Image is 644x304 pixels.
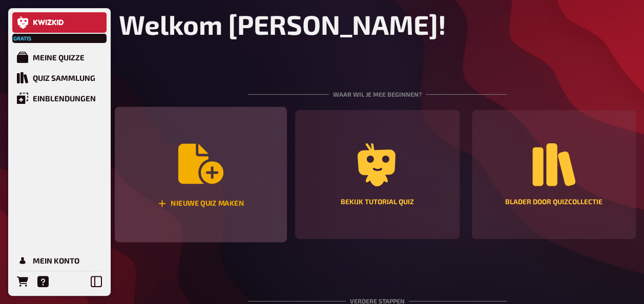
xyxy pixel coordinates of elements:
[12,88,107,108] a: Einblendungen
[13,35,32,41] span: Gratis
[505,199,603,206] div: Blader door quizcollectie
[12,68,107,88] a: Quiz Sammlung
[248,65,507,110] div: Waar wil je mee beginnen?
[472,110,636,239] a: Blader door quizcollectie
[33,73,95,82] div: Quiz Sammlung
[12,47,107,68] a: Meine Quizze
[33,94,96,103] div: Einblendungen
[115,107,287,243] button: Nieuwe quiz maken
[158,199,244,208] div: Nieuwe quiz maken
[12,271,33,292] a: Bestellungen
[119,8,636,40] h1: Welkom [PERSON_NAME]!
[33,256,79,265] div: Mein Konto
[12,250,107,271] a: Mein Konto
[295,110,459,239] a: Bekijk tutorial quiz
[33,271,53,292] a: Hilfe
[33,53,85,62] div: Meine Quizze
[341,199,414,206] div: Bekijk tutorial quiz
